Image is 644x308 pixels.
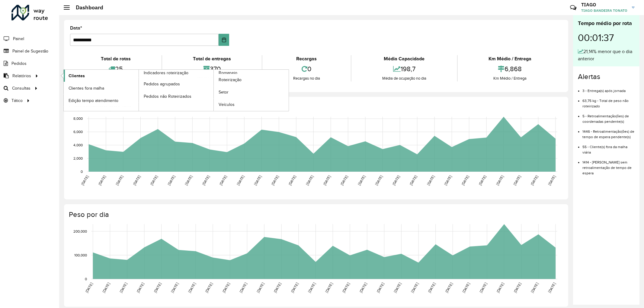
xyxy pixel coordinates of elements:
text: [DATE] [201,175,210,186]
text: [DATE] [205,282,213,294]
text: [DATE] [132,175,141,186]
text: [DATE] [479,282,488,294]
label: Data [70,24,82,32]
text: [DATE] [167,175,176,186]
span: Indicadores roteirização [144,70,188,76]
li: 1446 - Retroalimentação(ões) de tempo de espera pendente(s) [582,124,635,140]
div: 370 [164,62,260,75]
text: [DATE] [547,282,556,294]
text: [DATE] [290,282,299,294]
text: 0 [85,277,87,281]
a: Clientes fora malha [64,82,139,94]
text: [DATE] [444,175,452,186]
span: Pedidos [11,60,27,67]
span: Clientes fora malha [69,85,104,91]
text: [DATE] [530,175,539,186]
a: Romaneio [139,70,289,111]
div: Km Médio / Entrega [459,75,561,81]
text: [DATE] [239,282,248,294]
text: [DATE] [478,175,487,186]
span: Clientes [69,73,85,79]
text: [DATE] [149,175,158,186]
a: Roteirização [214,74,289,86]
li: 63,75 kg - Total de peso não roteirizado [582,94,635,109]
text: [DATE] [374,175,383,186]
text: [DATE] [357,175,366,186]
a: Indicadores roteirização [64,70,214,111]
text: [DATE] [392,175,400,186]
span: TIAGO BANDEIRA TONATO [581,8,627,13]
text: [DATE] [496,282,505,294]
h3: TIAGO [581,2,627,8]
text: [DATE] [444,282,453,294]
span: Romaneio [219,70,237,76]
text: [DATE] [426,175,435,186]
text: [DATE] [513,175,521,186]
text: [DATE] [325,282,333,294]
a: Edição tempo atendimento [64,94,139,106]
span: Pedidos não Roteirizados [144,93,191,100]
text: 200,000 [73,229,87,233]
text: [DATE] [359,282,367,294]
a: Clientes [64,70,139,82]
text: [DATE] [393,282,402,294]
div: Média de ocupação no dia [353,75,456,81]
text: [DATE] [409,175,418,186]
text: [DATE] [513,282,522,294]
text: [DATE] [153,282,162,294]
text: [DATE] [288,175,297,186]
text: [DATE] [547,175,556,186]
div: 21,14% menor que o dia anterior [578,48,635,62]
h4: Alertas [578,72,635,81]
text: [DATE] [136,282,145,294]
text: [DATE] [85,282,93,294]
div: 6,868 [459,62,561,75]
span: Painel de Sugestão [12,48,48,54]
div: Recargas no dia [264,75,349,81]
li: 1414 - [PERSON_NAME] sem retroalimentação de tempo de espera [582,155,635,176]
text: [DATE] [271,175,279,186]
text: [DATE] [495,175,504,186]
div: 00:01:37 [578,27,635,48]
span: Setor [219,89,229,95]
text: [DATE] [253,175,262,186]
div: 25 [72,62,160,75]
text: [DATE] [273,282,282,294]
a: Pedidos não Roteirizados [139,90,214,102]
span: Tático [11,97,23,104]
span: Pedidos agrupados [144,81,180,87]
div: Tempo médio por rota [578,19,635,27]
span: Roteirização [219,77,242,83]
text: [DATE] [427,282,436,294]
text: [DATE] [119,282,128,294]
button: Choose Date [219,34,229,46]
div: Total de entregas [164,55,260,62]
span: Relatórios [12,73,31,79]
text: [DATE] [376,282,385,294]
text: [DATE] [256,282,265,294]
text: [DATE] [170,282,179,294]
text: [DATE] [530,282,539,294]
li: 55 - Cliente(s) fora da malha viária [582,140,635,155]
text: [DATE] [98,175,106,186]
text: [DATE] [322,175,331,186]
div: Km Médio / Entrega [459,55,561,62]
text: [DATE] [187,282,196,294]
text: [DATE] [410,282,419,294]
span: Veículos [219,101,235,108]
text: [DATE] [222,282,230,294]
text: 2,000 [73,156,83,160]
div: Recargas [264,55,349,62]
text: 100,000 [74,253,87,257]
text: [DATE] [462,282,470,294]
text: [DATE] [115,175,124,186]
div: Média Capacidade [353,55,456,62]
h4: Peso por dia [69,210,562,219]
h4: Capacidade por dia [69,103,562,112]
text: [DATE] [184,175,193,186]
a: Contato Rápido [567,1,580,14]
text: 6,000 [73,130,83,134]
a: Veículos [214,99,289,111]
text: [DATE] [80,175,89,186]
span: Consultas [12,85,30,91]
